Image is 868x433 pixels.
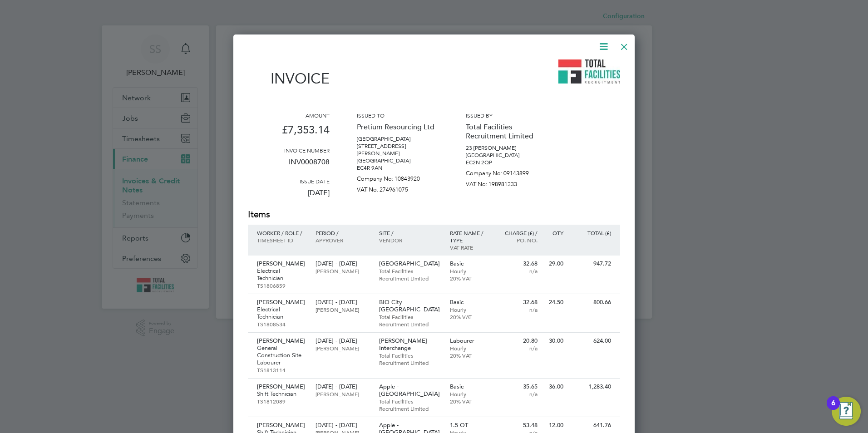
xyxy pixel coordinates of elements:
p: VAT No: 198981233 [466,177,547,188]
p: [DATE] - [DATE] [316,422,370,429]
h2: Items [248,208,620,221]
h3: Amount [248,112,330,119]
p: [PERSON_NAME] [316,390,370,398]
p: 24.50 [547,299,563,306]
p: [GEOGRAPHIC_DATA] [466,152,547,159]
p: n/a [498,306,538,313]
p: 12.00 [547,422,563,429]
p: Total Facilities Recruitment Limited [466,119,547,144]
p: [DATE] - [DATE] [316,383,370,390]
p: Period / [316,229,370,236]
p: n/a [498,267,538,275]
p: TS1808534 [257,320,306,328]
p: 947.72 [572,260,611,267]
p: 800.66 [572,299,611,306]
p: Hourly [450,390,489,398]
p: 20% VAT [450,398,489,405]
p: 624.00 [572,337,611,344]
div: 6 [831,403,835,415]
p: Basic [450,383,489,390]
h3: Issue date [248,177,330,185]
h1: Invoice [248,70,330,87]
p: General Construction Site Labourer [257,344,306,366]
p: 641.76 [572,422,611,429]
p: EC4R 9AN [357,164,439,172]
p: TS1812089 [257,398,306,405]
p: [PERSON_NAME] [257,383,306,390]
p: Basic [450,299,489,306]
p: 20% VAT [450,275,489,282]
h3: Invoice number [248,147,330,154]
p: [GEOGRAPHIC_DATA] [357,135,439,143]
p: Basic [450,260,489,267]
img: tfrecruitment-logo-remittance.png [558,59,620,84]
p: Labourer [450,337,489,344]
p: Total Facilities Recruitment Limited [379,398,441,412]
p: 1.5 OT [450,422,489,429]
p: Total (£) [572,229,611,236]
p: Company No: 09143899 [466,166,547,177]
button: Open Resource Center, 6 new notifications [832,397,861,426]
p: [PERSON_NAME] [257,299,306,306]
p: Po. No. [498,236,538,244]
p: [DATE] - [DATE] [316,260,370,267]
p: 32.68 [498,260,538,267]
h3: Issued by [466,112,547,119]
p: [GEOGRAPHIC_DATA] [357,157,439,164]
p: [PERSON_NAME] [257,337,306,344]
p: Site / [379,229,441,236]
p: QTY [547,229,563,236]
p: Shift Technician [257,390,306,398]
p: [DATE] - [DATE] [316,299,370,306]
p: [PERSON_NAME] [257,422,306,429]
p: [PERSON_NAME] [316,306,370,313]
p: Worker / Role / [257,229,306,236]
p: [PERSON_NAME] [257,260,306,267]
p: Company No: 10843920 [357,172,439,182]
p: [PERSON_NAME] [316,267,370,275]
p: 20.80 [498,337,538,344]
p: Electrical Technician [257,306,306,320]
p: BIO City [GEOGRAPHIC_DATA] [379,299,441,313]
p: [PERSON_NAME] Interchange [379,337,441,352]
p: 20% VAT [450,352,489,359]
p: [GEOGRAPHIC_DATA] [379,260,441,267]
p: Rate name / type [450,229,489,244]
p: Hourly [450,344,489,352]
p: TS1806859 [257,282,306,289]
p: Vendor [379,236,441,244]
p: Timesheet ID [257,236,306,244]
p: Hourly [450,306,489,313]
p: Apple - [GEOGRAPHIC_DATA] [379,383,441,398]
p: Total Facilities Recruitment Limited [379,267,441,282]
p: Total Facilities Recruitment Limited [379,352,441,366]
p: 29.00 [547,260,563,267]
p: [STREET_ADDRESS][PERSON_NAME] [357,143,439,157]
p: Hourly [450,267,489,275]
h3: Issued to [357,112,439,119]
p: Approver [316,236,370,244]
p: EC2N 2QP [466,159,547,166]
p: VAT rate [450,244,489,251]
p: Charge (£) / [498,229,538,236]
p: n/a [498,344,538,352]
p: VAT No: 274961075 [357,182,439,193]
p: 1,283.40 [572,383,611,390]
p: £7,353.14 [248,119,330,147]
p: INV0008708 [248,154,330,177]
p: TS1813114 [257,366,306,374]
p: [DATE] [248,185,330,208]
p: 32.68 [498,299,538,306]
p: 23 [PERSON_NAME] [466,144,547,152]
p: 35.65 [498,383,538,390]
p: 36.00 [547,383,563,390]
p: [DATE] - [DATE] [316,337,370,344]
p: 20% VAT [450,313,489,320]
p: [PERSON_NAME] [316,344,370,352]
p: 30.00 [547,337,563,344]
p: Electrical Technician [257,267,306,282]
p: 53.48 [498,422,538,429]
p: n/a [498,390,538,398]
p: Total Facilities Recruitment Limited [379,313,441,328]
p: Pretium Resourcing Ltd [357,119,439,135]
